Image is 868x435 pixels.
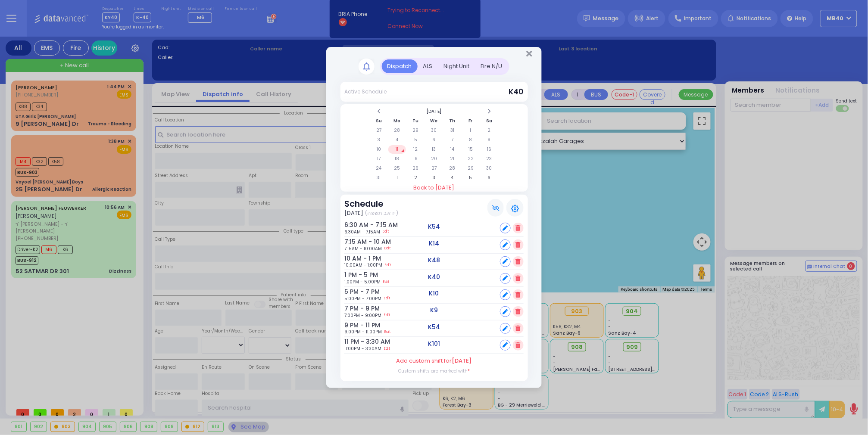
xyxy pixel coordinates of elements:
[344,271,368,279] h6: 1 PM - 5 PM
[407,155,425,163] td: 19
[425,155,443,163] td: 20
[418,59,438,74] div: ALS
[385,262,391,268] a: Edit
[475,59,508,74] div: Fire N/U
[344,245,382,252] span: 7:15AM - 10:00AM
[370,117,388,125] th: Su
[429,290,439,297] h5: K10
[344,221,368,229] h6: 6:30 AM - 7:15 AM
[388,126,406,135] td: 28
[462,136,480,144] td: 8
[388,117,406,125] th: Mo
[429,240,439,247] h5: K14
[443,117,461,125] th: Th
[388,136,406,144] td: 4
[344,88,387,96] div: Active Schedule
[370,174,388,182] td: 31
[425,145,443,154] td: 13
[407,145,425,154] td: 12
[443,136,461,144] td: 7
[443,174,461,182] td: 4
[370,126,388,135] td: 27
[443,145,461,154] td: 14
[425,174,443,182] td: 3
[425,136,443,144] td: 6
[384,295,390,302] a: Edit
[385,245,391,252] a: Edit
[344,338,368,345] h6: 11 PM - 3:30 AM
[462,164,480,173] td: 29
[370,145,388,154] td: 10
[481,145,498,154] td: 16
[344,322,368,329] h6: 9 PM - 11 PM
[428,323,440,331] h5: K54
[388,107,479,116] th: Select Month
[481,174,498,182] td: 6
[388,145,406,154] td: 11
[344,288,368,295] h6: 5 PM - 7 PM
[407,174,425,182] td: 2
[384,279,390,285] a: Edit
[428,223,440,230] h5: K54
[462,126,480,135] td: 1
[526,50,532,58] button: Close
[398,368,470,374] label: Custom shifts are marked with
[344,209,363,217] span: [DATE]
[384,345,390,352] a: Edit
[344,312,381,319] span: 7:00PM - 9:00PM
[407,117,425,125] th: Tu
[370,164,388,173] td: 24
[509,87,524,97] span: K40
[388,155,406,163] td: 18
[481,117,498,125] th: Sa
[487,108,491,115] span: Next Month
[443,164,461,173] td: 28
[407,126,425,135] td: 29
[425,164,443,173] td: 27
[428,273,440,281] h5: K40
[428,340,440,348] h5: K101
[462,145,480,154] td: 15
[344,255,368,262] h6: 10 AM - 1 PM
[481,164,498,173] td: 30
[443,155,461,163] td: 21
[430,307,438,314] h5: K9
[344,295,381,302] span: 5:00PM - 7:00PM
[365,209,399,217] span: (יז אב תשפה)
[443,126,461,135] td: 31
[370,136,388,144] td: 3
[388,174,406,182] td: 1
[462,117,480,125] th: Fr
[344,305,368,312] h6: 7 PM - 9 PM
[344,238,368,245] h6: 7:15 AM - 10 AM
[344,199,398,209] h3: Schedule
[428,257,440,264] h5: K48
[425,117,443,125] th: We
[344,345,381,352] span: 11:00PM - 3:30AM
[438,59,475,74] div: Night Unit
[425,126,443,135] td: 30
[382,59,418,74] div: Dispatch
[344,229,380,235] span: 6:30AM - 7:15AM
[383,229,389,235] a: Edit
[344,329,382,335] span: 9:00PM - 11:00PM
[462,155,480,163] td: 22
[344,262,382,268] span: 10:00AM - 1:00PM
[340,183,528,192] a: Back to [DATE]
[481,136,498,144] td: 9
[370,155,388,163] td: 17
[384,312,390,319] a: Edit
[407,164,425,173] td: 26
[385,329,391,335] a: Edit
[481,126,498,135] td: 2
[462,174,480,182] td: 5
[344,279,381,285] span: 1:00PM - 5:00PM
[397,357,472,365] label: Add custom shift for
[377,108,381,115] span: Previous Month
[481,155,498,163] td: 23
[388,164,406,173] td: 25
[407,136,425,144] td: 5
[452,357,472,365] span: [DATE]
